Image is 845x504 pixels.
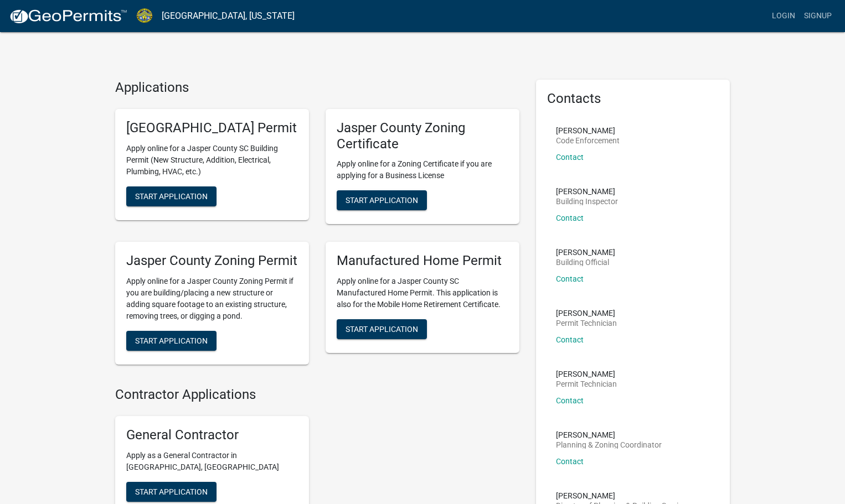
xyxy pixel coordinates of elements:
[337,319,427,339] button: Start Application
[556,127,620,134] p: [PERSON_NAME]
[337,276,508,310] p: Apply online for a Jasper County SC Manufactured Home Permit. This application is also for the Mo...
[115,80,519,373] wm-workflow-list-section: Applications
[126,143,298,178] p: Apply online for a Jasper County SC Building Permit (New Structure, Addition, Electrical, Plumbin...
[346,196,418,205] span: Start Application
[126,186,217,206] button: Start Application
[556,319,617,327] p: Permit Technician
[162,7,295,25] a: [GEOGRAPHIC_DATA], [US_STATE]
[115,387,519,403] h4: Contractor Applications
[556,214,584,222] a: Contact
[556,258,615,266] p: Building Official
[556,335,584,344] a: Contact
[556,431,662,439] p: [PERSON_NAME]
[126,120,298,136] h5: [GEOGRAPHIC_DATA] Permit
[556,153,584,162] a: Contact
[126,276,298,322] p: Apply online for a Jasper County Zoning Permit if you are building/placing a new structure or add...
[135,336,208,345] span: Start Application
[126,450,298,473] p: Apply as a General Contractor in [GEOGRAPHIC_DATA], [GEOGRAPHIC_DATA]
[346,325,418,334] span: Start Application
[800,6,836,27] a: Signup
[556,457,584,466] a: Contact
[556,380,617,388] p: Permit Technician
[556,492,690,500] p: [PERSON_NAME]
[556,188,618,195] p: [PERSON_NAME]
[556,198,618,205] p: Building Inspector
[556,441,662,449] p: Planning & Zoning Coordinator
[556,248,615,256] p: [PERSON_NAME]
[556,370,617,378] p: [PERSON_NAME]
[556,137,620,144] p: Code Enforcement
[126,331,217,351] button: Start Application
[135,191,208,200] span: Start Application
[115,80,519,96] h4: Applications
[556,309,617,317] p: [PERSON_NAME]
[126,253,298,269] h5: Jasper County Zoning Permit
[337,120,508,152] h5: Jasper County Zoning Certificate
[136,8,153,23] img: Jasper County, South Carolina
[337,253,508,269] h5: Manufactured Home Permit
[126,482,217,502] button: Start Application
[135,487,208,496] span: Start Application
[337,190,427,210] button: Start Application
[337,158,508,181] p: Apply online for a Zoning Certificate if you are applying for a Business License
[556,274,584,283] a: Contact
[767,6,800,27] a: Login
[126,427,298,443] h5: General Contractor
[556,396,584,405] a: Contact
[547,91,719,107] h5: Contacts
